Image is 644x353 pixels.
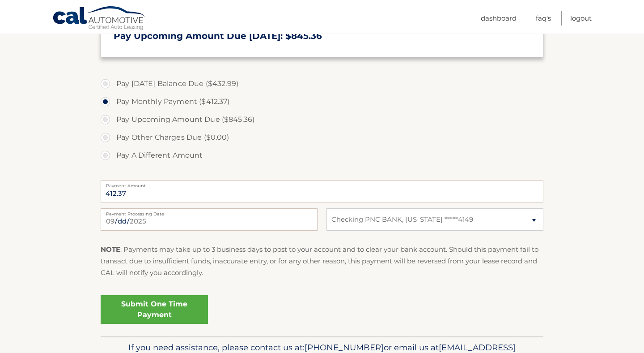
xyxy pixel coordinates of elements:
label: Payment Amount [101,180,543,187]
a: Dashboard [481,11,517,26]
a: Cal Automotive [52,6,146,32]
p: : Payments may take up to 3 business days to post to your account and to clear your bank account.... [101,244,543,279]
input: Payment Amount [101,180,543,202]
span: [PHONE_NUMBER] [305,342,384,353]
a: FAQ's [536,11,551,26]
label: Pay Monthly Payment ($412.37) [101,93,543,111]
a: Submit One Time Payment [101,295,208,324]
label: Payment Processing Date [101,208,318,215]
a: Logout [570,11,592,26]
input: Payment Date [101,208,318,231]
label: Pay Upcoming Amount Due ($845.36) [101,111,543,129]
h3: Pay Upcoming Amount Due [DATE]: $845.36 [114,30,530,42]
label: Pay Other Charges Due ($0.00) [101,129,543,146]
label: Pay [DATE] Balance Due ($432.99) [101,75,543,93]
strong: NOTE [101,245,120,254]
label: Pay A Different Amount [101,146,543,164]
